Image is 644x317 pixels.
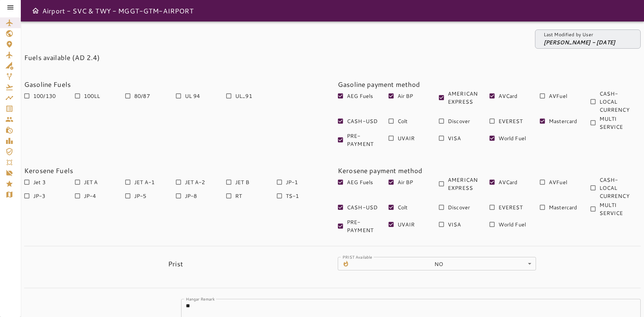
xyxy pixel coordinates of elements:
label: PRIST Available [342,254,372,260]
span: World Fuel [498,134,526,142]
h6: Gasoline Fuels [24,79,71,90]
span: JET A [84,178,98,186]
span: JET A-2 [185,178,205,186]
span: JP-5 [134,192,147,200]
span: JET A-1 [134,178,155,186]
h6: Kerosene Fuels [24,165,73,176]
div: NO [352,257,536,270]
label: Hangar Remark [186,296,215,302]
span: EVEREST [498,117,523,125]
span: JP-3 [33,192,46,200]
span: UVAIR [397,134,415,142]
span: Colt [397,117,408,125]
h6: Prist [168,258,183,269]
span: CASH-USD [347,203,378,211]
span: VISA [448,134,461,142]
span: UL_91 [235,92,252,100]
span: UVAIR [397,220,415,228]
span: 100/130 [33,92,56,100]
span: AEG Fuels [347,178,373,186]
span: AMERICAN EXPRESS [448,90,484,106]
span: Mastercard [549,117,577,125]
span: PRE-PAYMENT [347,218,383,234]
span: AVFuel [549,92,567,100]
span: CASH-LOCAL CURRENCY [599,90,636,114]
span: 100LL [84,92,100,100]
span: CASH-USD [347,117,378,125]
p: [PERSON_NAME] - [DATE] [544,38,615,46]
span: TS-1 [286,192,299,200]
span: MULTI SERVICE [599,115,636,131]
span: AVFuel [549,178,567,186]
span: AMERICAN EXPRESS [448,176,484,192]
span: JET B [235,178,249,186]
span: Colt [397,203,408,211]
h6: Airport - SVC & TWY - MGGT-GTM-AIRPORT [42,5,194,16]
span: AVCard [498,92,518,100]
p: Last Modified by User [544,31,615,38]
span: Discover [448,203,470,211]
span: Discover [448,117,470,125]
span: Air BP [397,92,413,100]
span: AEG Fuels [347,92,373,100]
span: MULTI SERVICE [599,201,636,217]
span: RT [235,192,242,200]
span: AVCard [498,178,518,186]
span: PRE-PAYMENT [347,132,383,148]
span: World Fuel [498,220,526,228]
span: EVEREST [498,203,523,211]
span: 80/87 [134,92,150,100]
h6: Gasoline payment method [338,79,420,90]
span: UL 94 [185,92,200,100]
button: Open drawer [29,4,42,17]
span: VISA [448,220,461,228]
h6: Fuels available (AD 2.4) [24,52,100,63]
span: CASH-LOCAL CURRENCY [599,176,636,200]
span: JP-1 [286,178,298,186]
span: Jet 3 [33,178,46,186]
span: Air BP [397,178,413,186]
h6: Kerosene payment method [338,165,422,176]
span: JP-8 [185,192,197,200]
span: JP-4 [84,192,96,200]
span: Mastercard [549,203,577,211]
